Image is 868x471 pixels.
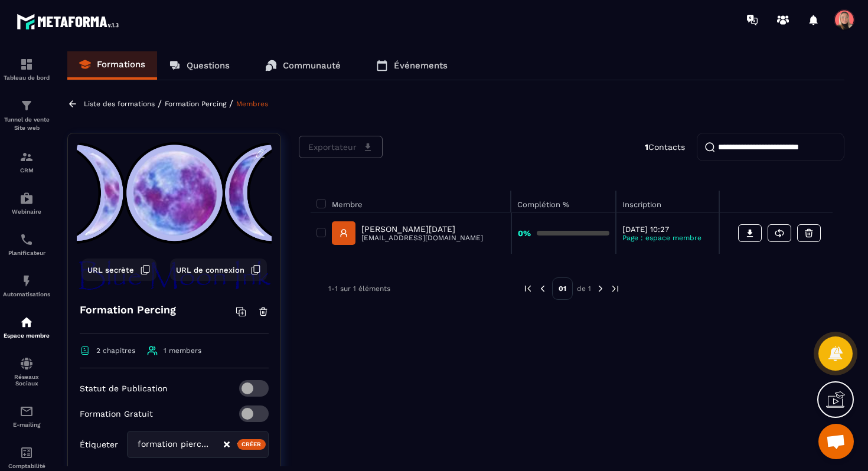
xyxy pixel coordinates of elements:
[3,395,50,437] a: emailemailE-mailing
[19,99,34,113] img: formation
[237,439,266,450] div: Créer
[645,142,685,152] p: Contacts
[19,356,34,371] img: social-network
[19,446,34,460] img: accountant
[157,51,242,80] a: Questions
[3,332,50,339] p: Espace membre
[523,283,533,294] img: prev
[3,306,50,348] a: automationsautomationsEspace membre
[3,421,50,428] p: E-mailing
[3,167,50,174] p: CRM
[616,191,719,212] th: Inscription
[253,51,353,80] a: Communauté
[3,116,50,132] p: Tunnel de vente Site web
[229,98,233,109] span: /
[518,228,531,238] strong: 0%
[224,440,230,449] button: Clear Selected
[3,141,50,182] a: formationformationCRM
[84,100,155,108] a: Liste des formations
[67,51,157,80] a: Formations
[19,404,34,418] img: email
[127,431,269,458] div: Search for option
[135,438,211,451] span: formation piercing
[364,51,459,80] a: Événements
[81,259,156,281] button: URL secrète
[394,60,448,71] p: Événements
[595,283,606,294] img: next
[511,191,616,212] th: Complétion %
[3,463,50,469] p: Comptabilité
[80,384,168,393] p: Statut de Publication
[19,150,34,164] img: formation
[622,225,713,234] p: [DATE] 10:27
[19,315,34,329] img: automations
[328,284,390,293] p: 1-1 sur 1 éléments
[3,265,50,306] a: automationsautomationsAutomatisations
[19,274,34,288] img: automations
[645,142,648,152] strong: 1
[3,208,50,215] p: Webinaire
[3,291,50,297] p: Automatisations
[165,100,226,108] a: Formation Percing
[3,250,50,256] p: Planificateur
[19,191,34,205] img: automations
[622,234,713,242] p: Page : espace membre
[187,60,230,71] p: Questions
[311,191,511,212] th: Membre
[3,48,50,90] a: formationformationTableau de bord
[96,346,135,355] span: 2 chapitres
[170,259,267,281] button: URL de connexion
[3,374,50,387] p: Réseaux Sociaux
[3,90,50,141] a: formationformationTunnel de vente Site web
[577,284,591,293] p: de 1
[283,60,341,71] p: Communauté
[77,142,272,290] img: background
[361,234,483,242] p: [EMAIL_ADDRESS][DOMAIN_NAME]
[80,302,176,318] h4: Formation Percing
[176,266,244,274] span: URL de connexion
[3,348,50,395] a: social-networksocial-networkRéseaux Sociaux
[3,224,50,265] a: schedulerschedulerPlanificateur
[3,182,50,224] a: automationsautomationsWebinaire
[610,283,621,294] img: next
[552,277,573,300] p: 01
[537,283,548,294] img: prev
[361,224,483,234] p: [PERSON_NAME][DATE]
[164,346,201,355] span: 1 members
[818,424,854,459] div: Ouvrir le chat
[211,438,223,451] input: Search for option
[19,233,34,247] img: scheduler
[97,59,145,70] p: Formations
[3,74,50,81] p: Tableau de bord
[19,57,34,71] img: formation
[80,409,153,418] p: Formation Gratuit
[17,11,123,32] img: logo
[80,440,118,449] p: Étiqueter
[236,100,268,108] a: Membres
[332,221,483,245] a: [PERSON_NAME][DATE][EMAIL_ADDRESS][DOMAIN_NAME]
[87,266,134,274] span: URL secrète
[158,98,162,109] span: /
